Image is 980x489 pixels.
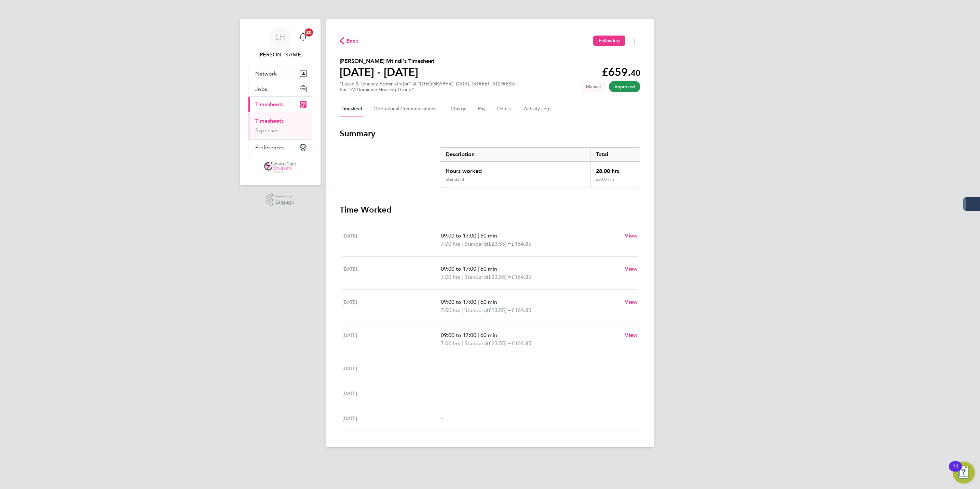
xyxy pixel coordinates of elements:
span: £164.85 [512,340,531,347]
span: £164.85 [512,241,531,247]
span: (£23.55) = [487,340,512,347]
button: Open Resource Center, 11 new notifications [953,462,975,484]
a: Go to home page [248,162,312,173]
span: | [462,340,463,347]
span: 60 min [480,332,497,338]
button: Pay [478,101,486,117]
span: – [441,365,444,371]
span: 7.00 hrs [441,340,460,347]
div: [DATE] [342,364,441,372]
button: Following [593,36,625,46]
a: Powered byEngage [266,193,295,206]
span: Preferences [255,144,285,151]
span: 60 min [480,299,497,305]
span: View [625,299,638,305]
span: 60 min [480,232,497,239]
span: 09:00 to 17:00 [441,299,476,305]
h3: Summary [340,128,640,139]
div: [DATE] [342,389,441,397]
span: Powered by [275,193,295,199]
span: 7.00 hrs [441,307,460,313]
a: View [625,298,638,306]
span: 7.00 hrs [441,274,460,280]
span: 09:00 to 17:00 [441,232,476,239]
span: | [478,266,479,272]
div: 28.00 hrs [590,162,640,177]
span: View [625,332,638,338]
span: Following [599,38,620,44]
a: LH[PERSON_NAME] [248,26,312,59]
h2: [PERSON_NAME] Mtindi's Timesheet [340,57,434,65]
span: 60 min [480,266,497,272]
div: Timesheets [248,112,312,139]
span: | [462,307,463,313]
span: £164.85 [512,307,531,313]
div: 28.00 hrs [590,177,640,188]
div: [DATE] [342,414,441,422]
button: Details [497,101,513,117]
span: 40 [631,68,640,78]
div: 11 [952,466,958,475]
button: Charge [451,101,467,117]
span: Standard [464,339,487,348]
span: | [462,241,463,247]
span: Standard [464,306,487,314]
h1: [DATE] - [DATE] [340,65,434,79]
div: Hours worked [440,162,590,177]
span: | [478,332,479,338]
span: Timesheets [255,101,284,108]
span: – [441,415,444,421]
div: "Lease & Tenancy Administrator" at "[GEOGRAPHIC_DATA], [STREET_ADDRESS]" [340,81,518,93]
nav: Main navigation [240,19,321,185]
a: Timesheets [255,118,284,124]
h3: Time Worked [340,204,640,215]
section: Timesheet [340,128,640,431]
div: Summary [440,147,640,188]
span: (£23.55) = [487,274,512,280]
span: Standard [464,273,487,281]
app-decimal: £659. [602,66,640,79]
div: [DATE] [342,331,441,348]
span: Jobs [255,86,267,92]
button: Operational Communications [373,101,440,117]
span: 09:00 to 17:00 [441,332,476,338]
span: (£23.55) = [487,307,512,313]
button: Timesheet [340,101,363,117]
span: View [625,266,638,272]
span: £164.85 [512,274,531,280]
div: [DATE] [342,265,441,281]
span: View [625,232,638,239]
div: Total [590,148,640,161]
span: – [441,390,444,396]
span: This timesheet was manually created. [581,81,606,92]
button: Jobs [248,81,312,96]
div: [DATE] [342,232,441,248]
span: 20 [305,28,313,37]
div: [DATE] [342,298,441,314]
span: LH [275,32,285,41]
button: Back [340,37,359,45]
span: 09:00 to 17:00 [441,266,476,272]
button: Preferences [248,140,312,155]
span: This timesheet has been approved. [609,81,640,92]
span: (£23.55) = [487,241,512,247]
span: 7.00 hrs [441,241,460,247]
div: Standard [446,177,464,182]
span: | [478,232,479,239]
span: Engage [275,199,295,205]
a: Expenses [255,127,278,134]
button: Network [248,66,312,81]
span: | [462,274,463,280]
a: View [625,232,638,240]
img: servicecare-logo-retina.png [264,162,296,173]
span: Network [255,70,277,77]
a: View [625,265,638,273]
span: | [478,299,479,305]
a: 20 [296,26,310,48]
div: Description [440,148,590,161]
div: For "A2Dominion Housing Group" [340,87,518,93]
button: Timesheets Menu [628,36,640,46]
a: View [625,331,638,339]
button: Timesheets [248,97,312,112]
button: Activity Logs [524,101,553,117]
